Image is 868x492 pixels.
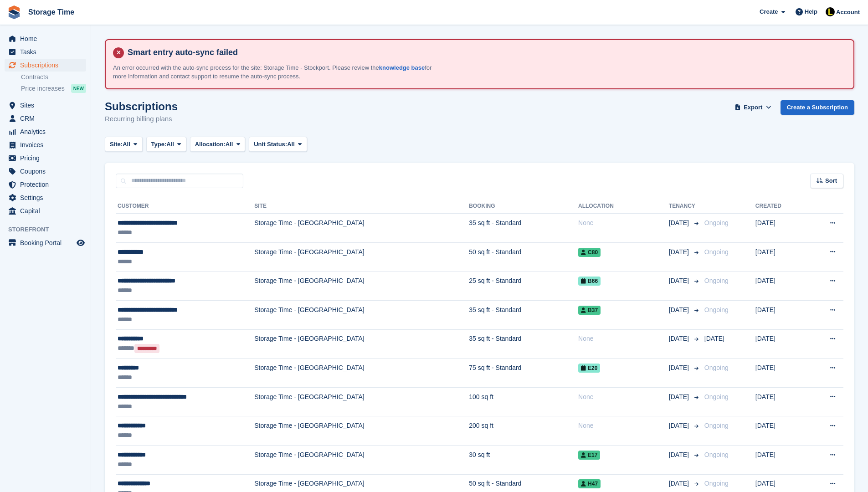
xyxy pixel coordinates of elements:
[5,112,86,125] a: menu
[254,272,469,301] td: Storage Time - [GEOGRAPHIC_DATA]
[105,100,178,113] h1: Subscriptions
[20,178,75,191] span: Protection
[755,359,806,388] td: [DATE]
[469,387,578,416] td: 100 sq ft
[578,277,601,286] span: B66
[469,214,578,243] td: 35 sq ft - Standard
[669,247,691,257] span: [DATE]
[5,152,86,164] a: menu
[20,165,75,178] span: Coupons
[578,479,601,488] span: H47
[190,137,246,152] button: Allocation: All
[20,191,75,204] span: Settings
[578,218,669,228] div: None
[166,140,174,149] span: All
[5,205,86,217] a: menu
[669,392,691,402] span: [DATE]
[7,5,21,19] img: stora-icon-8386f47178a22dfd0bd8f6a31ec36ba5ce8667c1dd55bd0f319d3a0aa187defe.svg
[755,445,806,474] td: [DATE]
[105,114,178,124] p: Recurring billing plans
[5,165,86,178] a: menu
[704,219,729,226] span: Ongoing
[755,300,806,329] td: [DATE]
[669,363,691,373] span: [DATE]
[744,103,762,112] span: Export
[755,199,806,214] th: Created
[669,479,691,488] span: [DATE]
[469,300,578,329] td: 35 sq ft - Standard
[669,421,691,430] span: [DATE]
[704,393,729,400] span: Ongoing
[20,99,75,112] span: Sites
[669,199,701,214] th: Tenancy
[254,300,469,329] td: Storage Time - [GEOGRAPHIC_DATA]
[825,176,837,185] span: Sort
[254,416,469,446] td: Storage Time - [GEOGRAPHIC_DATA]
[20,138,75,151] span: Invoices
[826,7,835,16] img: Laaibah Sarwar
[5,32,86,45] a: menu
[781,100,854,115] a: Create a Subscription
[116,199,254,214] th: Customer
[5,46,86,58] a: menu
[20,125,75,138] span: Analytics
[469,199,578,214] th: Booking
[704,422,729,429] span: Ongoing
[755,387,806,416] td: [DATE]
[578,451,600,460] span: E17
[469,329,578,359] td: 35 sq ft - Standard
[254,329,469,359] td: Storage Time - [GEOGRAPHIC_DATA]
[20,152,75,164] span: Pricing
[755,214,806,243] td: [DATE]
[578,334,669,343] div: None
[8,225,91,234] span: Storefront
[20,112,75,125] span: CRM
[669,334,691,343] span: [DATE]
[805,7,817,16] span: Help
[755,242,806,272] td: [DATE]
[20,205,75,217] span: Capital
[578,306,601,315] span: B37
[21,73,86,82] a: Contracts
[578,248,601,257] span: C80
[704,248,729,256] span: Ongoing
[254,359,469,388] td: Storage Time - [GEOGRAPHIC_DATA]
[110,140,123,149] span: Site:
[75,237,86,248] a: Preview store
[760,7,778,16] span: Create
[287,140,295,149] span: All
[704,480,729,487] span: Ongoing
[578,364,600,373] span: E20
[254,214,469,243] td: Storage Time - [GEOGRAPHIC_DATA]
[123,140,130,149] span: All
[249,137,307,152] button: Unit Status: All
[704,277,729,284] span: Ongoing
[669,450,691,460] span: [DATE]
[733,100,773,115] button: Export
[151,140,167,149] span: Type:
[704,364,729,371] span: Ongoing
[71,84,86,93] div: NEW
[469,272,578,301] td: 25 sq ft - Standard
[578,199,669,214] th: Allocation
[469,416,578,446] td: 200 sq ft
[836,8,860,17] span: Account
[469,359,578,388] td: 75 sq ft - Standard
[254,199,469,214] th: Site
[669,276,691,286] span: [DATE]
[21,83,86,93] a: Price increases NEW
[704,335,724,342] span: [DATE]
[254,140,287,149] span: Unit Status:
[20,236,75,249] span: Booking Portal
[5,99,86,112] a: menu
[755,416,806,446] td: [DATE]
[669,305,691,315] span: [DATE]
[469,242,578,272] td: 50 sq ft - Standard
[379,64,425,71] a: knowledge base
[578,392,669,402] div: None
[578,421,669,430] div: None
[5,191,86,204] a: menu
[195,140,226,149] span: Allocation:
[254,445,469,474] td: Storage Time - [GEOGRAPHIC_DATA]
[20,32,75,45] span: Home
